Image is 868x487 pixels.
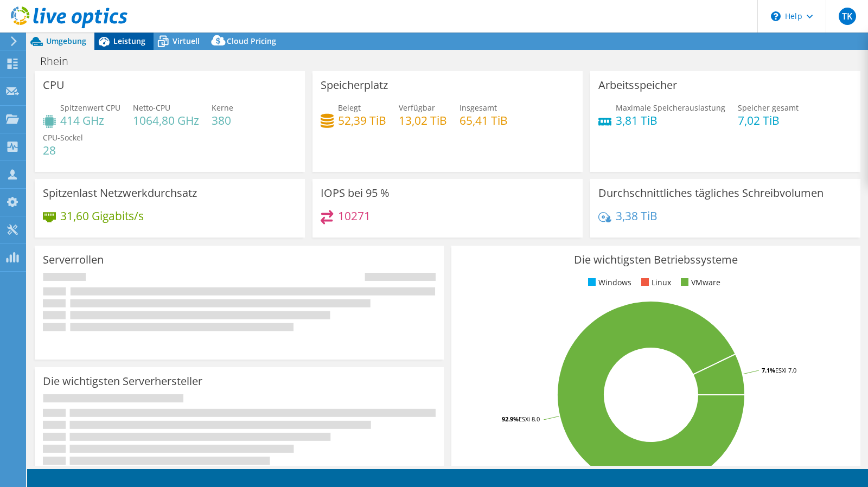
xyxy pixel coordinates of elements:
span: CPU-Sockel [43,132,83,143]
svg: \n [771,11,781,21]
span: Umgebung [46,36,86,46]
h4: 10271 [338,210,371,222]
span: Insgesamt [459,102,497,113]
tspan: ESXi 8.0 [519,415,540,423]
li: VMware [678,277,720,289]
h4: 52,39 TiB [338,114,386,126]
h3: Die wichtigsten Betriebssysteme [459,254,852,266]
span: Leistung [113,36,145,46]
tspan: 7.1% [762,366,775,374]
span: Speicher gesamt [738,102,799,113]
span: Netto-CPU [133,102,170,113]
span: Cloud Pricing [227,36,276,46]
h4: 3,81 TiB [616,114,725,126]
h4: 414 GHz [60,114,120,126]
span: Verfügbar [399,102,435,113]
h3: Spitzenlast Netzwerkdurchsatz [43,187,197,199]
span: Spitzenwert CPU [60,102,120,113]
h3: CPU [43,79,65,91]
h3: Die wichtigsten Serverhersteller [43,375,202,387]
h4: 28 [43,144,83,156]
h3: Durchschnittliches tägliches Schreibvolumen [598,187,824,199]
h4: 13,02 TiB [399,114,447,126]
span: Virtuell [173,36,200,46]
tspan: ESXi 7.0 [775,366,796,374]
tspan: 92.9% [502,415,519,423]
h3: Serverrollen [43,254,104,266]
h4: 31,60 Gigabits/s [60,210,144,222]
h4: 1064,80 GHz [133,114,199,126]
span: Maximale Speicherauslastung [616,102,725,113]
h4: 7,02 TiB [738,114,799,126]
h4: 380 [212,114,233,126]
h1: Rhein [35,55,85,67]
li: Windows [585,277,631,289]
span: Belegt [338,102,361,113]
h3: Speicherplatz [321,79,388,91]
span: TK [839,8,856,25]
h4: 3,38 TiB [616,210,658,222]
h4: 65,41 TiB [459,114,508,126]
h3: Arbeitsspeicher [598,79,677,91]
li: Linux [639,277,671,289]
h3: IOPS bei 95 % [321,187,390,199]
span: Kerne [212,102,233,113]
